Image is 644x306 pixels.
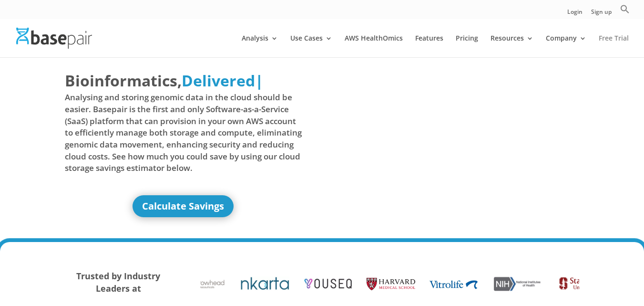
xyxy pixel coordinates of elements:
[65,92,302,174] span: Analysing and storing genomic data in the cloud should be easier. Basepair is the first and only ...
[415,35,443,57] a: Features
[242,35,278,57] a: Analysis
[76,270,160,294] strong: Trusted by Industry Leaders at
[620,4,630,14] svg: Search
[16,28,92,48] img: Basepair
[65,70,182,92] span: Bioinformatics,
[491,35,533,57] a: Resources
[546,35,586,57] a: Company
[591,9,612,19] a: Sign up
[461,237,633,295] iframe: Drift Widget Chat Controller
[329,70,567,203] iframe: Basepair - NGS Analysis Simplified
[133,195,234,217] a: Calculate Savings
[620,4,630,19] a: Search Icon Link
[599,35,629,57] a: Free Trial
[290,35,332,57] a: Use Cases
[567,9,583,19] a: Login
[456,35,478,57] a: Pricing
[255,70,264,91] span: |
[182,70,255,91] span: Delivered
[345,35,403,57] a: AWS HealthOmics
